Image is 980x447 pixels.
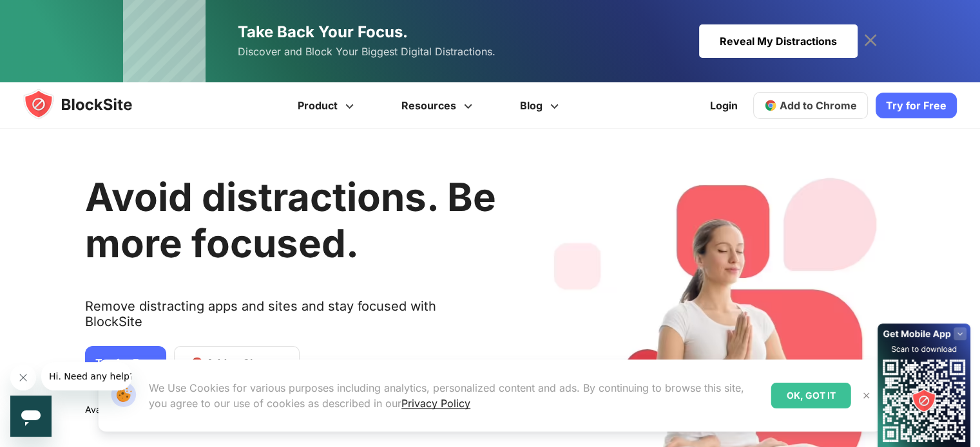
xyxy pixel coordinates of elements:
[10,365,36,390] iframe: Close message
[23,89,157,120] img: blocksite-icon.5d769676.svg
[858,387,875,404] button: Close
[861,390,872,401] img: Close
[401,397,470,410] a: Privacy Policy
[10,396,52,437] iframe: Button to launch messaging window
[85,298,496,340] text: Remove distracting apps and sites and stay focused with BlockSite
[702,90,745,121] a: Login
[780,99,857,112] span: Add to Chrome
[771,383,851,408] div: OK, GOT IT
[699,24,858,58] div: Reveal My Distractions
[238,42,495,61] span: Discover and Block Your Biggest Digital Distractions.
[8,9,93,19] span: Hi. Need any help?
[238,23,408,41] span: Take Back Your Focus.
[149,380,761,411] p: We Use Cookies for various purposes including analytics, personalized content and ads. By continu...
[753,92,868,119] a: Add to Chrome
[380,82,498,129] a: Resources
[85,174,496,266] h1: Avoid distractions. Be more focused.
[498,82,584,129] a: Blog
[41,362,131,390] iframe: Message from company
[276,82,380,129] a: Product
[764,99,777,112] img: chrome-icon.svg
[876,93,957,118] a: Try for Free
